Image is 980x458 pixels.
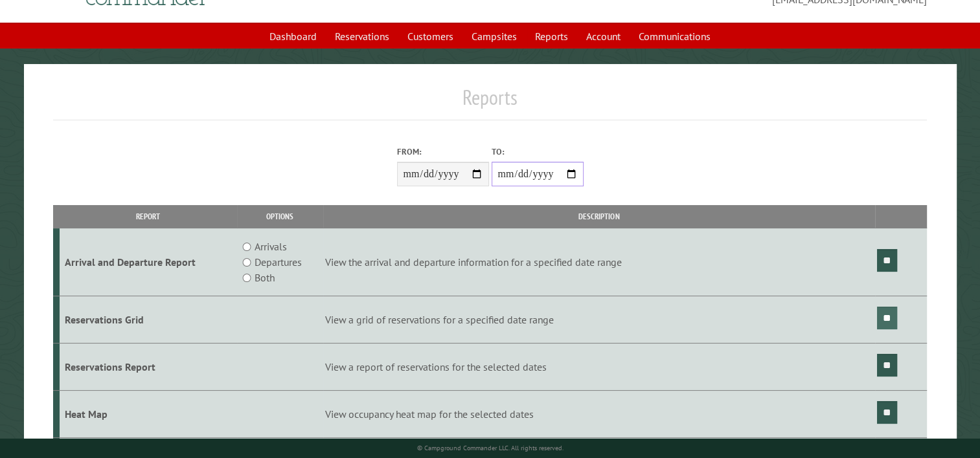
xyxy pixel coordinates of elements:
[323,390,875,437] td: View occupancy heat map for the selected dates
[327,24,397,49] a: Reservations
[60,228,237,296] td: Arrival and Departure Report
[323,343,875,390] td: View a report of reservations for the selected dates
[255,270,275,285] label: Both
[60,343,237,390] td: Reservations Report
[60,296,237,343] td: Reservations Grid
[255,239,287,254] label: Arrivals
[323,205,875,228] th: Description
[397,146,489,158] label: From:
[323,228,875,296] td: View the arrival and departure information for a specified date range
[492,146,584,158] label: To:
[60,205,237,228] th: Report
[578,24,628,49] a: Account
[262,24,325,49] a: Dashboard
[417,444,564,452] small: © Campground Commander LLC. All rights reserved.
[323,296,875,343] td: View a grid of reservations for a specified date range
[631,24,718,49] a: Communications
[53,85,927,120] h1: Reports
[400,24,461,49] a: Customers
[464,24,525,49] a: Campsites
[255,254,302,270] label: Departures
[237,205,323,228] th: Options
[527,24,576,49] a: Reports
[60,390,237,437] td: Heat Map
